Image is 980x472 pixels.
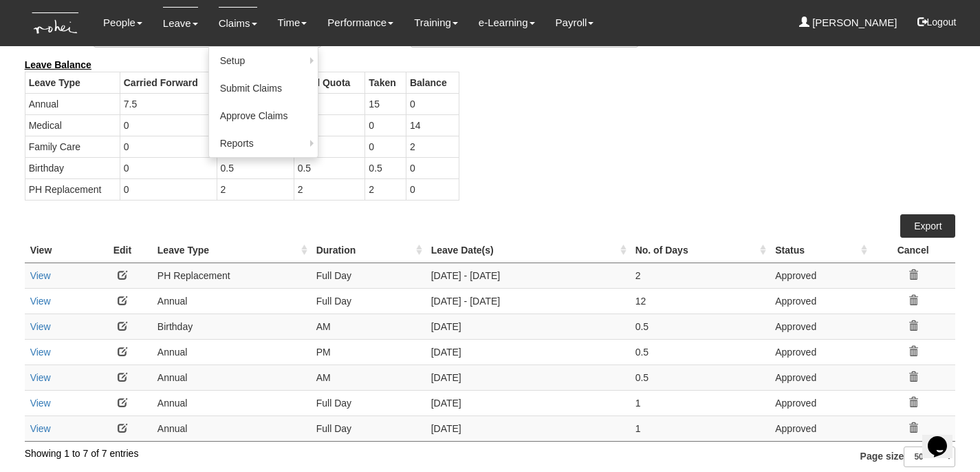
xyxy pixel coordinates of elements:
[311,263,426,288] td: Full Day
[152,339,311,365] td: Annual
[479,7,535,39] a: e-Learning
[630,288,770,314] td: 12
[25,178,120,200] td: PH Replacement
[426,263,630,288] td: [DATE] - [DATE]
[30,321,51,332] a: View
[278,7,307,39] a: Time
[103,7,142,39] a: People
[770,238,871,263] th: Status : activate to sort column ascending
[365,114,406,136] td: 0
[30,423,51,434] a: View
[217,157,294,178] td: 0.5
[630,339,770,365] td: 0.5
[406,157,459,178] td: 0
[25,59,91,70] b: Leave Balance
[30,398,51,409] a: View
[770,263,871,288] td: Approved
[120,178,217,200] td: 0
[630,415,770,441] td: 1
[209,102,318,130] a: Approve Claims
[365,178,406,200] td: 2
[294,157,365,178] td: 0.5
[770,390,871,415] td: Approved
[406,136,459,157] td: 2
[630,314,770,339] td: 0.5
[799,7,897,39] a: [PERSON_NAME]
[25,136,120,157] td: Family Care
[25,72,120,93] th: Leave Type
[365,93,406,114] td: 15
[630,365,770,390] td: 0.5
[406,72,459,93] th: Balance
[163,7,198,39] a: Leave
[25,238,93,263] th: View
[556,7,594,39] a: Payroll
[770,365,871,390] td: Approved
[630,238,770,263] th: No. of Days : activate to sort column ascending
[426,339,630,365] td: [DATE]
[30,347,51,358] a: View
[630,263,770,288] td: 2
[294,136,365,157] td: 2
[209,130,318,157] a: Reports
[426,365,630,390] td: [DATE]
[30,296,51,307] a: View
[426,288,630,314] td: [DATE] - [DATE]
[904,447,955,467] select: Page size
[311,390,426,415] td: Full Day
[908,6,966,39] button: Logout
[770,314,871,339] td: Approved
[152,390,311,415] td: Annual
[630,390,770,415] td: 1
[217,178,294,200] td: 2
[406,114,459,136] td: 14
[152,365,311,390] td: Annual
[30,372,51,383] a: View
[426,390,630,415] td: [DATE]
[219,7,257,39] a: Claims
[327,7,393,39] a: Performance
[770,415,871,441] td: Approved
[152,415,311,441] td: Annual
[93,238,152,263] th: Edit
[25,157,120,178] td: Birthday
[294,93,365,114] td: 15
[120,157,217,178] td: 0
[25,93,120,114] td: Annual
[365,72,406,93] th: Taken
[426,238,630,263] th: Leave Date(s) : activate to sort column ascending
[311,415,426,441] td: Full Day
[770,288,871,314] td: Approved
[152,288,311,314] td: Annual
[365,157,406,178] td: 0.5
[311,365,426,390] td: AM
[426,415,630,441] td: [DATE]
[311,288,426,314] td: Full Day
[871,238,956,263] th: Cancel
[294,72,365,93] th: Total Quota
[25,114,120,136] td: Medical
[294,178,365,200] td: 2
[294,114,365,136] td: 14
[860,447,956,467] label: Page size
[120,114,217,136] td: 0
[152,238,311,263] th: Leave Type : activate to sort column ascending
[120,93,217,114] td: 7.5
[209,47,318,74] a: Setup
[152,263,311,288] td: PH Replacement
[152,314,311,339] td: Birthday
[209,74,318,102] a: Submit Claims
[406,178,459,200] td: 0
[426,314,630,339] td: [DATE]
[311,314,426,339] td: AM
[406,93,459,114] td: 0
[365,136,406,157] td: 0
[120,136,217,157] td: 0
[311,339,426,365] td: PM
[770,339,871,365] td: Approved
[414,7,458,39] a: Training
[120,72,217,93] th: Carried Forward
[30,270,51,281] a: View
[900,214,955,238] a: Export
[311,238,426,263] th: Duration : activate to sort column ascending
